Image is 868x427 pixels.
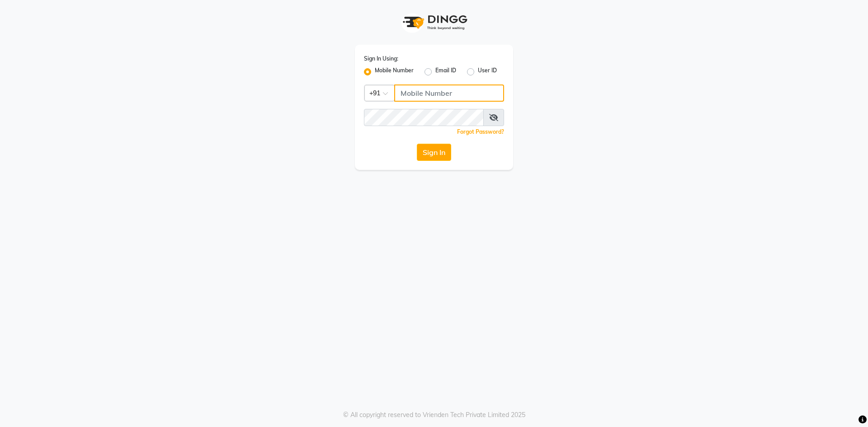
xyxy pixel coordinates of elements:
label: Email ID [435,66,456,77]
input: Username [364,109,484,126]
label: Mobile Number [375,66,414,77]
label: User ID [478,66,497,77]
a: Forgot Password? [457,128,504,135]
img: logo1.svg [398,9,470,36]
button: Sign In [417,144,451,161]
label: Sign In Using: [364,55,398,63]
input: Username [394,84,504,102]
